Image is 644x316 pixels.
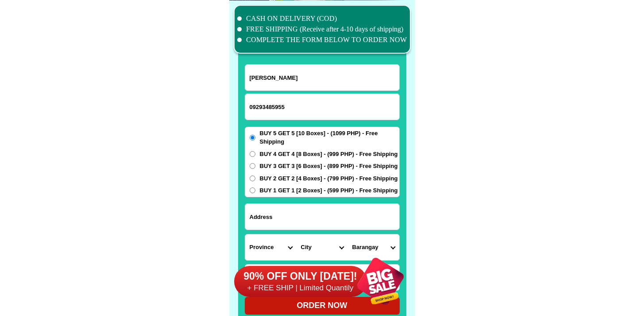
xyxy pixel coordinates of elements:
input: BUY 1 GET 1 [2 Boxes] - (599 PHP) - Free Shipping [250,187,255,193]
input: BUY 2 GET 2 [4 Boxes] - (799 PHP) - Free Shipping [250,176,255,181]
li: FREE SHIPPING (Receive after 4-10 days of shipping) [237,24,407,35]
li: CASH ON DELIVERY (COD) [237,13,407,24]
span: BUY 2 GET 2 [4 Boxes] - (799 PHP) - Free Shipping [260,174,398,183]
span: BUY 4 GET 4 [8 Boxes] - (999 PHP) - Free Shipping [260,150,398,159]
input: BUY 4 GET 4 [8 Boxes] - (999 PHP) - Free Shipping [250,151,255,157]
span: BUY 5 GET 5 [10 Boxes] - (1099 PHP) - Free Shipping [260,129,399,146]
select: Select commune [348,234,399,260]
select: Select province [245,234,297,260]
h6: + FREE SHIP | Limited Quantily [234,283,367,293]
span: BUY 3 GET 3 [6 Boxes] - (899 PHP) - Free Shipping [260,162,398,171]
span: BUY 1 GET 1 [2 Boxes] - (599 PHP) - Free Shipping [260,186,398,195]
select: Select district [297,234,348,260]
input: BUY 5 GET 5 [10 Boxes] - (1099 PHP) - Free Shipping [250,135,255,140]
input: Input phone_number [245,94,399,120]
li: COMPLETE THE FORM BELOW TO ORDER NOW [237,35,407,45]
input: Input address [245,204,399,230]
h6: 90% OFF ONLY [DATE]! [234,270,367,283]
input: Input full_name [245,65,399,90]
input: BUY 3 GET 3 [6 Boxes] - (899 PHP) - Free Shipping [250,163,255,169]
